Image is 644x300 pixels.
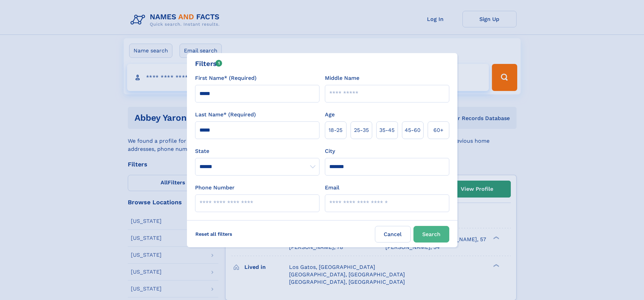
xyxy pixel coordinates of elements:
[354,126,369,134] span: 25‑35
[375,226,411,243] label: Cancel
[195,111,256,119] label: Last Name* (Required)
[433,126,444,134] span: 60+
[191,226,237,242] label: Reset all filters
[325,74,359,82] label: Middle Name
[195,74,257,82] label: First Name* (Required)
[325,184,339,192] label: Email
[195,147,319,155] label: State
[325,111,335,119] label: Age
[325,147,335,155] label: City
[413,226,449,243] button: Search
[195,184,235,192] label: Phone Number
[379,126,395,134] span: 35‑45
[329,126,342,134] span: 18‑25
[405,126,421,134] span: 45‑60
[195,59,222,69] div: Filters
